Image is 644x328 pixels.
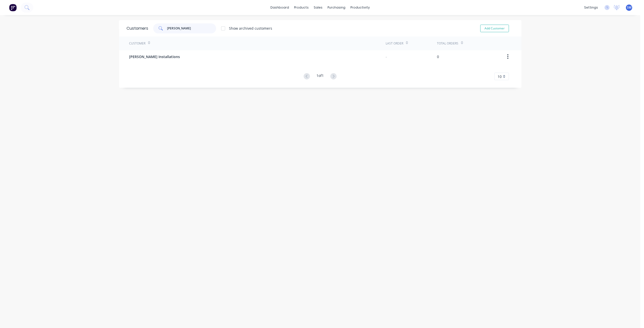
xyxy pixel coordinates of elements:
a: dashboard [268,4,292,11]
div: products [292,4,311,11]
span: SM [627,5,631,10]
div: productivity [348,4,372,11]
button: Add Customer [480,25,509,32]
div: settings [582,4,600,11]
div: purchasing [325,4,348,11]
div: Customer [129,41,145,46]
div: - [386,54,387,59]
span: 10 [498,74,502,79]
div: sales [311,4,325,11]
div: Customers [127,25,148,31]
input: Search customers... [167,23,216,33]
div: 0 [437,54,439,59]
div: Total Orders [437,41,458,46]
div: 1 of 1 [316,73,324,80]
img: Factory [9,4,17,11]
div: Last Order [386,41,403,46]
div: Show archived customers [229,26,272,31]
span: [PERSON_NAME] Installations [129,54,180,59]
